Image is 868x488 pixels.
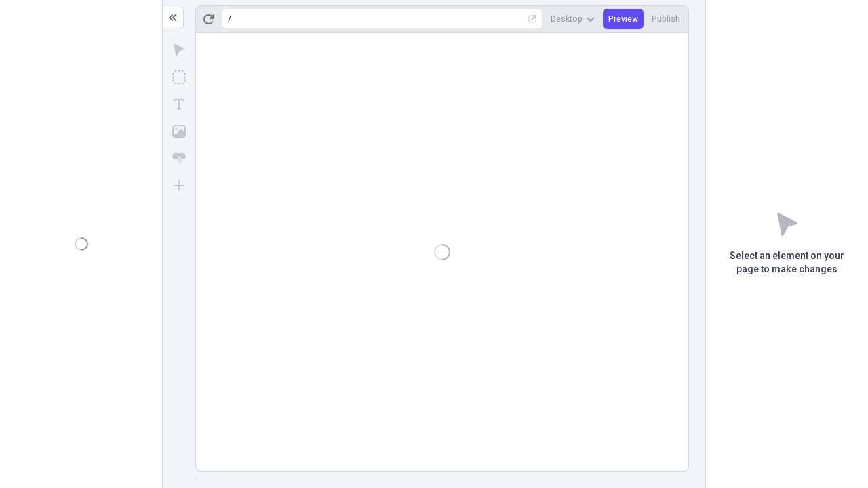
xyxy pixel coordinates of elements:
button: Preview [603,9,644,29]
button: Image [167,119,191,144]
span: Preview [608,14,638,24]
span: Publish [652,14,680,24]
button: Desktop [545,9,600,29]
button: Text [167,92,191,117]
span: Desktop [551,14,583,24]
p: Select an element on your page to make changes [706,249,868,277]
button: Button [167,146,191,171]
button: Publish [646,9,686,29]
div: / [228,14,231,24]
button: Box [167,65,191,89]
